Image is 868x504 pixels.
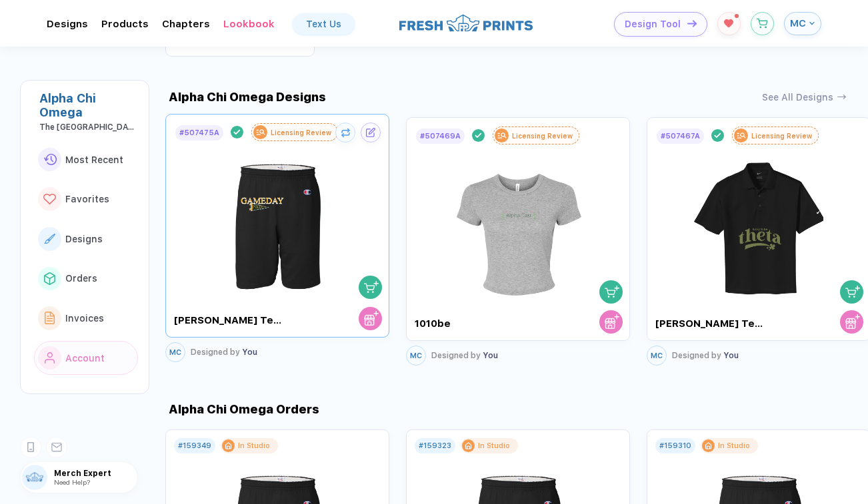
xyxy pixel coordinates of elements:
div: [PERSON_NAME] Test Design DT [174,314,285,326]
sup: 1 [735,14,739,18]
button: Design Toolicon [614,12,707,37]
div: You [431,351,498,360]
button: MC [165,342,185,362]
button: store cart [359,307,382,330]
img: user profile [22,465,47,490]
img: shopping cart [845,284,860,299]
div: #507469ALicensing Reviewshopping cartstore cart 1010beMCDesigned by You [406,114,630,369]
div: DesignsToggle dropdown menu [47,18,88,30]
div: The University of Texas at Austin [39,123,138,132]
div: # 507467A [661,132,700,140]
button: shopping cart [359,276,382,299]
span: Orders [65,273,97,284]
img: link to icon [45,312,55,324]
span: Most Recent [65,154,123,165]
span: Designs [65,234,103,244]
button: store cart [599,310,623,334]
span: Designed by [672,351,721,360]
img: store cart [364,311,379,326]
div: # 507469A [420,132,461,140]
button: shopping cart [599,280,623,304]
button: link to iconDesigns [34,222,138,256]
img: store cart [845,314,860,329]
div: In Studio [718,441,750,450]
img: link to icon [43,194,56,205]
img: link to icon [44,272,55,284]
div: Alpha Chi Omega Designs [165,90,326,104]
img: shopping cart [605,284,619,299]
span: Designed by [191,348,240,357]
span: Invoices [65,313,104,324]
span: Need Help? [54,478,90,486]
div: [PERSON_NAME] Test Design DT [655,318,767,330]
div: #507475ALicensing Reviewshopping cartstore cart [PERSON_NAME] Test Design DTMCDesigned by You [165,114,389,369]
div: In Studio [238,441,270,450]
img: logo [399,13,533,33]
button: link to iconInvoices [34,301,138,336]
button: store cart [840,310,863,334]
span: MC [790,17,806,29]
img: link to icon [44,234,55,244]
div: Lookbook [223,18,275,30]
span: Favorites [65,194,109,204]
div: Licensing Review [512,132,573,140]
img: 7e275128-8e98-49fb-9f1f-82d9eefedc75_nt_front_1757951999605.jpg [684,145,834,302]
div: Licensing Review [751,132,812,140]
div: LookbookToggle dropdown menu chapters [223,18,275,30]
span: MC [410,352,422,360]
button: link to iconFavorites [34,182,138,216]
div: See All Designs [762,92,833,103]
button: link to iconAccount [34,341,138,376]
img: 2420fe92-fe01-465e-b25b-5b0fbbf7cc72_nt_front_1758038294255.jpg [203,142,353,298]
div: Alpha Chi Omega [39,91,138,119]
div: ChaptersToggle dropdown menu chapters [162,18,210,30]
div: Alpha Chi Omega Orders [165,402,319,416]
div: In Studio [478,441,510,450]
span: Designed by [431,351,481,360]
div: # 159310 [659,441,691,450]
span: Merch Expert [54,469,137,478]
img: link to icon [43,154,57,165]
button: MC [647,346,667,366]
div: Licensing Review [271,128,331,136]
img: d6401335-76ae-4af7-9abb-39fef9505b8b_nt_front_1757955032715.jpg [443,145,593,302]
button: See All Designs [762,92,847,103]
div: You [672,351,739,360]
button: link to iconMost Recent [34,142,138,177]
button: MC [406,346,426,366]
div: # 159349 [178,441,211,450]
span: Design Tool [625,19,681,30]
button: MC [784,12,821,35]
div: 1010be [415,318,526,330]
span: Account [65,353,105,364]
img: shopping cart [364,280,379,294]
img: icon [687,20,697,27]
div: # 159323 [419,441,451,450]
button: link to iconOrders [34,262,138,296]
a: Text Us [293,13,355,35]
div: You [191,348,257,357]
span: MC [169,348,181,357]
div: ProductsToggle dropdown menu [101,18,149,30]
div: Text Us [306,19,341,29]
div: # 507475A [179,128,219,137]
button: shopping cart [840,280,863,304]
img: store cart [605,314,619,329]
span: MC [651,352,663,360]
img: link to icon [45,352,55,364]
